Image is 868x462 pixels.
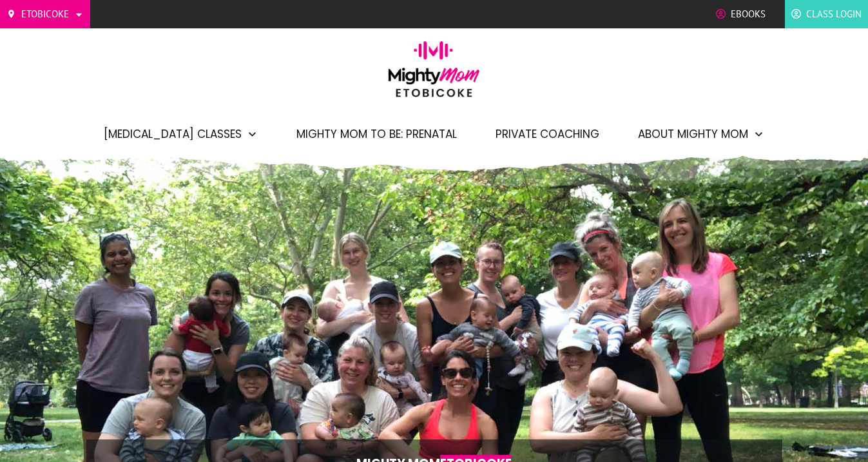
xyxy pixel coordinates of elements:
[716,5,766,24] a: Ebooks
[104,123,258,145] a: [MEDICAL_DATA] Classes
[104,123,242,145] span: [MEDICAL_DATA] Classes
[6,5,84,24] a: Etobicoke
[638,123,764,145] a: About Mighty Mom
[296,123,457,145] a: Mighty Mom to Be: Prenatal
[806,5,862,24] span: Class Login
[791,5,862,24] a: Class Login
[638,123,748,145] span: About Mighty Mom
[21,5,69,24] span: Etobicoke
[731,5,766,24] span: Ebooks
[496,123,599,145] a: Private Coaching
